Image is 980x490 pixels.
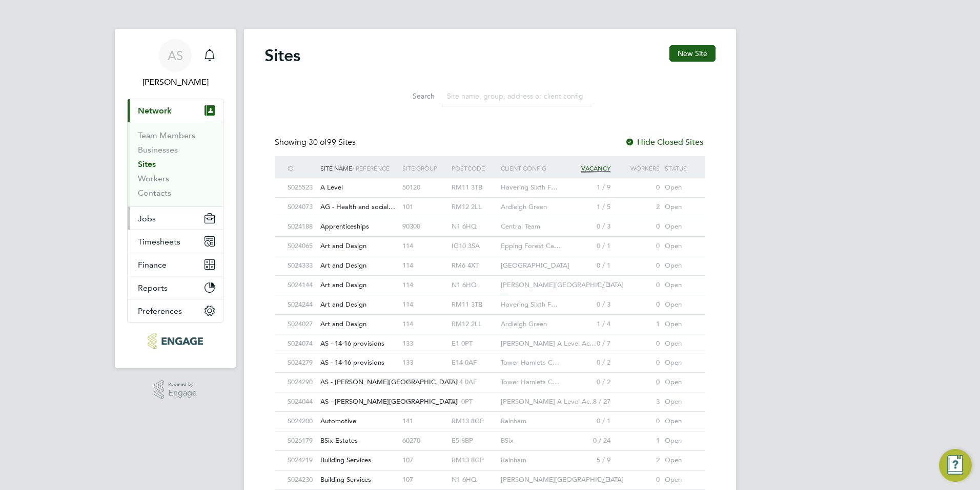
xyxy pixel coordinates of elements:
span: AS - 14-16 provisions [320,339,384,348]
div: S024144 [285,276,318,295]
a: S024065Art and Design 114IG10 3SAEpping Forest Ca…0 / 10Open [285,236,695,245]
span: Preferences [138,306,182,316]
div: S024333 [285,256,318,275]
div: 0 / 1 [564,237,613,256]
div: S024200 [285,412,318,431]
span: BSix Estates [320,436,358,445]
span: Havering Sixth F… [501,300,558,309]
div: 0 [613,217,662,236]
span: 50120 [402,183,420,192]
div: Open [662,237,695,256]
span: Rainham [501,456,526,464]
a: S024244Art and Design 114RM11 3TBHavering Sixth F…0 / 30Open [285,295,695,304]
div: S024074 [285,334,318,353]
div: S024044 [285,392,318,411]
div: S024279 [285,353,318,372]
div: Postcode [449,156,498,180]
div: Open [662,315,695,334]
div: Open [662,392,695,411]
span: A Level [320,183,343,192]
span: Building Services [320,456,371,464]
label: Search [389,91,435,101]
div: RM13 8GP [449,412,498,431]
span: [PERSON_NAME][GEOGRAPHIC_DATA] [501,475,624,484]
span: 101 [402,202,413,211]
a: Businesses [138,145,178,155]
div: Open [662,431,695,450]
span: Epping Forest Ca… [501,241,561,250]
span: 114 [402,241,413,250]
div: 0 [613,353,662,372]
div: 1 [613,431,662,450]
span: AS - [PERSON_NAME][GEOGRAPHIC_DATA] [320,378,458,386]
div: 0 [613,373,662,392]
a: S025523A Level 50120RM11 3TBHavering Sixth F…1 / 90Open [285,178,695,186]
button: Reports [128,276,223,299]
span: 99 Sites [309,137,356,147]
div: E1 0PT [449,334,498,353]
span: Powered by [168,380,197,389]
div: 1 / 3 [564,276,613,295]
div: Open [662,412,695,431]
a: S024230Building Services 107N1 6HQ[PERSON_NAME][GEOGRAPHIC_DATA]1 / 30Open [285,470,695,479]
div: 0 / 2 [564,353,613,372]
button: Preferences [128,299,223,322]
span: 114 [402,300,413,309]
div: 1 / 5 [564,198,613,217]
div: 0 / 2 [564,373,613,392]
div: 0 / 1 [564,412,613,431]
button: Timesheets [128,230,223,253]
a: S024290AS - [PERSON_NAME][GEOGRAPHIC_DATA] 122E14 0AFTower Hamlets C…0 / 20Open [285,372,695,381]
div: Open [662,334,695,353]
span: Automotive [320,417,356,425]
span: 107 [402,456,413,464]
span: Vacancy [581,164,610,173]
a: Team Members [138,130,195,140]
span: Central Team [501,222,540,231]
span: 90300 [402,222,420,231]
span: BSix [501,436,514,445]
div: ID [285,156,318,180]
span: Timesheets [138,237,180,247]
span: 141 [402,417,413,425]
span: AG - Health and social… [320,202,395,211]
div: S024027 [285,315,318,334]
a: AS[PERSON_NAME] [127,39,223,88]
div: 1 / 3 [564,470,613,489]
span: AS - 14-16 provisions [320,358,384,367]
span: 133 [402,358,413,367]
span: 114 [402,319,413,328]
div: S024065 [285,237,318,256]
span: Engage [168,389,197,398]
div: 5 / 9 [564,451,613,470]
a: S024188Apprenticeships 90300N1 6HQCentral Team0 / 30Open [285,217,695,225]
span: Reports [138,283,168,293]
span: 122 [402,378,413,386]
div: S024290 [285,373,318,392]
a: S024200Automotive 141RM13 8GPRainham0 / 10Open [285,411,695,420]
span: Art and Design [320,241,366,250]
span: Art and Design [320,280,366,289]
div: RM11 3TB [449,295,498,314]
div: RM12 2LL [449,315,498,334]
button: Network [128,99,223,122]
div: 0 [613,276,662,295]
div: S024244 [285,295,318,314]
span: Ardleigh Green [501,202,547,211]
div: Open [662,353,695,372]
a: Sites [138,159,156,169]
a: S024044AS - [PERSON_NAME][GEOGRAPHIC_DATA] 122E1 0PT[PERSON_NAME] A Level Ac…8 / 273Open [285,392,695,401]
a: Contacts [138,188,171,198]
div: 0 / 7 [564,334,613,353]
div: 1 [613,315,662,334]
div: Open [662,373,695,392]
div: Client Config [498,156,564,180]
div: Open [662,217,695,236]
div: 2 [613,198,662,217]
div: S024188 [285,217,318,236]
span: Avais Sabir [127,76,223,88]
div: Open [662,295,695,314]
div: E5 8BP [449,431,498,450]
span: Finance [138,260,167,270]
span: 107 [402,475,413,484]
